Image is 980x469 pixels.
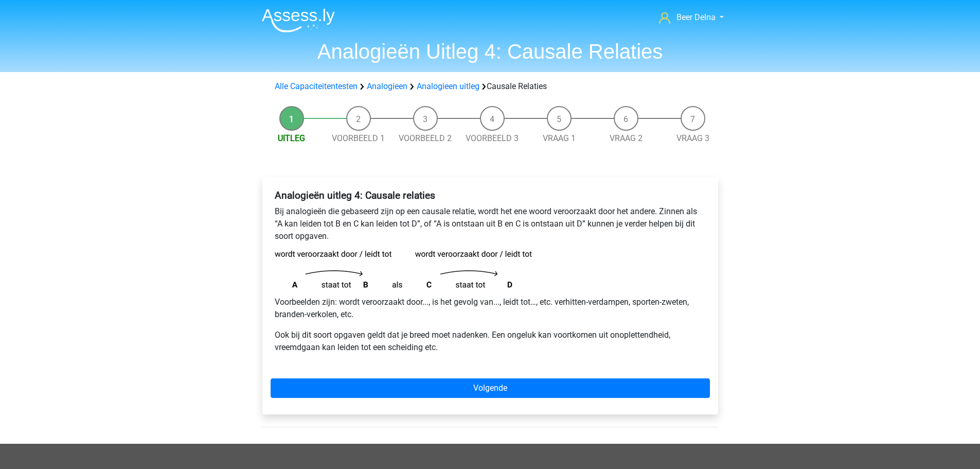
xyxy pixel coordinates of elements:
[275,81,358,91] a: Alle Capaciteitentesten
[275,329,706,354] p: Ook bij dit soort opgaven geldt dat je breed moet nadenken. Een ongeluk kan voortkomen uit onople...
[275,205,706,242] p: Bij analogieën die gebaseerd zijn op een causale relatie, wordt het ene woord veroorzaakt door he...
[610,133,643,143] a: Vraag 2
[655,11,727,24] a: Beer Delna
[278,133,305,143] a: Uitleg
[254,39,727,64] h1: Analogieën Uitleg 4: Causale Relaties
[275,296,706,321] p: Voorbeelden zijn: wordt veroorzaakt door..., is het gevolg van..., leidt tot…, etc. verhitten-ver...
[275,251,532,288] img: analogies_pattern4.png
[262,8,335,32] img: Assessly
[367,81,407,91] a: Analogieen
[417,81,479,91] a: Analogieen uitleg
[399,133,452,143] a: Voorbeeld 2
[332,133,385,143] a: Voorbeeld 1
[271,378,710,398] a: Volgende
[676,12,716,22] span: Beer Delna
[543,133,576,143] a: Vraag 1
[676,133,709,143] a: Vraag 3
[275,189,435,201] b: Analogieën uitleg 4: Causale relaties
[271,80,710,93] div: Causale Relaties
[466,133,519,143] a: Voorbeeld 3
